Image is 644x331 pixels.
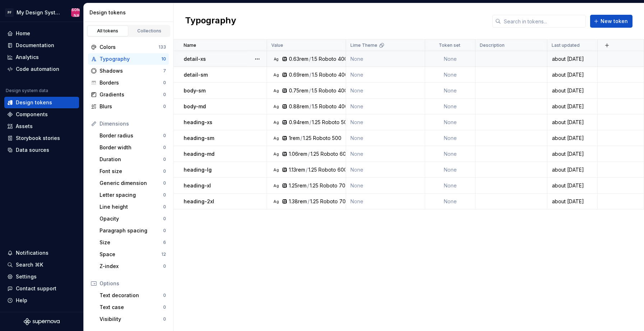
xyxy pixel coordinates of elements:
[4,40,79,51] a: Documentation
[97,142,169,153] a: Border width0
[308,166,317,173] div: 1.25
[184,150,215,158] p: heading-md
[88,53,169,65] a: Typography10
[425,178,475,194] td: None
[97,237,169,248] a: Size6
[300,135,302,142] div: /
[312,87,317,94] div: 1.5
[163,263,166,269] div: 0
[100,292,163,299] div: Text decoration
[552,42,580,48] p: Last updated
[4,132,79,144] a: Storybook stories
[425,114,475,130] td: None
[16,42,54,49] div: Documentation
[100,55,161,63] div: Typography
[100,44,158,51] div: Colors
[319,103,337,110] div: Roboto
[16,30,30,37] div: Home
[100,251,161,258] div: Space
[16,285,56,292] div: Contact support
[185,15,236,28] h2: Typography
[163,92,166,98] div: 0
[4,28,79,39] a: Home
[320,182,337,189] div: Roboto
[320,198,338,205] div: Roboto
[425,99,475,114] td: None
[100,168,163,175] div: Font size
[307,182,309,189] div: /
[318,166,336,173] div: Roboto
[313,135,331,142] div: Roboto
[289,166,305,173] div: 1.13rem
[338,87,348,94] div: 400
[548,198,597,205] div: about [DATE]
[480,42,505,48] p: Description
[548,103,597,110] div: about [DATE]
[338,55,348,63] div: 400
[289,198,307,205] div: 1.38rem
[97,201,169,213] a: Line height0
[341,119,350,126] div: 500
[289,87,308,94] div: 0.75rem
[161,251,166,257] div: 12
[425,194,475,209] td: None
[97,165,169,177] a: Font size0
[289,182,307,189] div: 1.25rem
[306,166,308,173] div: /
[100,156,163,163] div: Duration
[132,28,167,34] div: Collections
[4,247,79,259] button: Notifications
[321,150,338,158] div: Roboto
[346,194,425,209] td: None
[548,87,597,94] div: about [DATE]
[319,87,336,94] div: Roboto
[289,103,309,110] div: 0.88rem
[439,42,460,48] p: Token set
[158,44,166,50] div: 133
[1,5,82,20] button: PFMy Design System[PERSON_NAME]
[163,228,166,233] div: 0
[17,9,63,16] div: My Design System
[16,123,33,130] div: Assets
[346,162,425,178] td: None
[16,135,60,142] div: Storybook stories
[100,191,163,199] div: Letter spacing
[16,65,59,73] div: Code automation
[346,51,425,67] td: None
[16,273,37,280] div: Settings
[16,297,27,304] div: Help
[163,168,166,174] div: 0
[303,135,312,142] div: 1.25
[88,89,169,100] a: Gradients0
[319,71,337,78] div: Roboto
[100,67,163,74] div: Shadows
[163,145,166,150] div: 0
[97,213,169,225] a: Opacity0
[184,42,196,48] p: Name
[340,150,349,158] div: 600
[100,316,163,323] div: Visibility
[16,99,52,106] div: Design tokens
[310,150,319,158] div: 1.25
[548,135,597,142] div: about [DATE]
[71,1,80,24] div: [PERSON_NAME]
[163,180,166,186] div: 0
[289,135,300,142] div: 1rem
[346,178,425,194] td: None
[184,87,206,94] p: body-sm
[97,225,169,236] a: Paragraph spacing0
[163,80,166,86] div: 0
[273,72,279,78] div: Ag
[5,8,14,17] div: PF
[425,51,475,67] td: None
[312,119,321,126] div: 1.25
[4,295,79,306] button: Help
[425,67,475,83] td: None
[4,109,79,120] a: Components
[16,249,49,257] div: Notifications
[425,146,475,162] td: None
[100,79,163,86] div: Borders
[289,71,309,78] div: 0.69rem
[100,103,163,110] div: Blurs
[163,240,166,245] div: 6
